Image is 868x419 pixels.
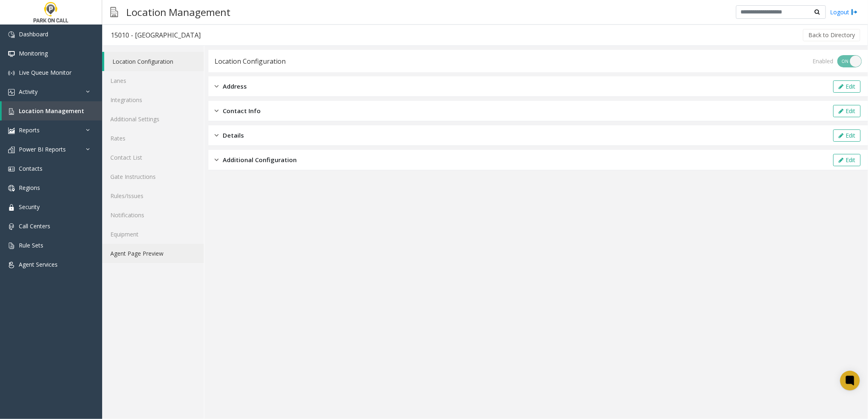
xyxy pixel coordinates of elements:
[8,70,15,76] img: 'icon'
[19,165,43,172] span: Contacts
[223,131,244,140] span: Details
[833,105,861,117] button: Edit
[8,147,15,153] img: 'icon'
[8,127,15,134] img: 'icon'
[19,241,43,249] span: Rule Sets
[102,71,204,90] a: Lanes
[223,155,297,165] span: Additional Configuration
[102,109,204,129] a: Additional Settings
[19,126,40,134] span: Reports
[803,29,860,41] button: Back to Directory
[215,82,219,91] img: closed
[19,88,38,96] span: Activity
[223,106,261,116] span: Contact Info
[833,80,861,93] button: Edit
[19,69,72,76] span: Live Queue Monitor
[8,31,15,38] img: 'icon'
[8,223,15,230] img: 'icon'
[19,145,66,153] span: Power BI Reports
[19,261,58,268] span: Agent Services
[8,204,15,211] img: 'icon'
[812,57,833,65] div: Enabled
[215,106,219,116] img: closed
[8,262,15,268] img: 'icon'
[8,51,15,57] img: 'icon'
[8,185,15,192] img: 'icon'
[8,243,15,249] img: 'icon'
[102,225,204,244] a: Equipment
[19,49,48,57] span: Monitoring
[215,155,219,165] img: closed
[102,205,204,225] a: Notifications
[2,101,102,120] a: Location Management
[102,148,204,167] a: Contact List
[851,8,858,16] img: logout
[110,2,118,22] img: pageIcon
[833,129,861,142] button: Edit
[223,82,247,91] span: Address
[19,107,84,115] span: Location Management
[8,89,15,96] img: 'icon'
[111,30,201,40] div: 15010 - [GEOGRAPHIC_DATA]
[102,167,204,186] a: Gate Instructions
[102,129,204,148] a: Rates
[8,108,15,115] img: 'icon'
[102,90,204,109] a: Integrations
[8,166,15,172] img: 'icon'
[215,131,219,140] img: closed
[19,184,40,192] span: Regions
[102,186,204,205] a: Rules/Issues
[19,222,50,230] span: Call Centers
[833,154,861,166] button: Edit
[102,244,204,263] a: Agent Page Preview
[19,30,48,38] span: Dashboard
[830,8,858,16] a: Logout
[104,52,204,71] a: Location Configuration
[215,56,286,67] div: Location Configuration
[19,203,40,211] span: Security
[122,2,235,22] h3: Location Management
